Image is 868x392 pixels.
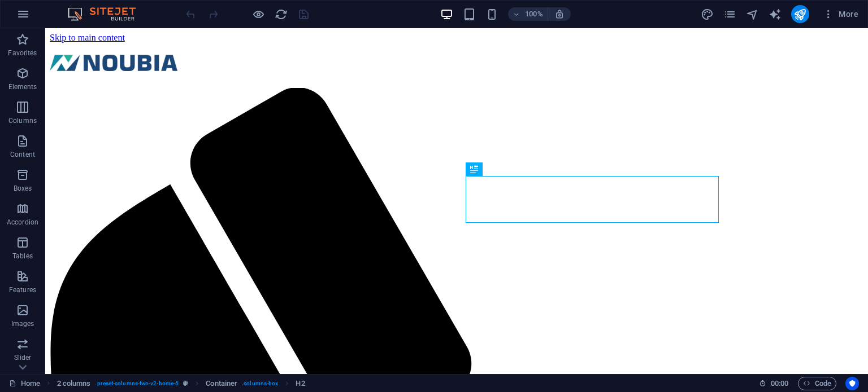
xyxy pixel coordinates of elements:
[11,319,34,328] p: Images
[183,380,188,386] i: This element is a customizable preset
[7,218,38,227] p: Accordion
[14,184,32,193] p: Boxes
[823,8,858,20] span: More
[769,7,782,21] button: text_generator
[701,7,714,21] button: design
[769,8,782,21] i: AI Writer
[242,377,278,390] span: . columns-box
[508,7,548,21] button: 100%
[779,379,780,387] span: :
[65,7,150,21] img: Editor Logo
[798,377,836,390] button: Code
[8,116,37,125] p: Columns
[9,377,40,390] a: Click to cancel selection. Double-click to open Pages
[275,8,288,21] i: Reload page
[95,377,179,390] span: . preset-columns-two-v2-home-6
[12,252,33,261] p: Tables
[9,285,36,294] p: Features
[554,9,565,19] i: On resize automatically adjust zoom level to fit chosen device.
[818,5,863,23] button: More
[771,377,788,390] span: 00 00
[296,377,305,390] span: Click to select. Double-click to edit
[845,377,859,390] button: Usercentrics
[8,49,37,58] p: Favorites
[57,377,305,390] nav: breadcrumb
[803,377,831,390] span: Code
[8,82,37,91] p: Elements
[701,8,714,21] i: Design (Ctrl+Alt+Y)
[14,353,32,362] p: Slider
[10,150,35,159] p: Content
[251,7,265,21] button: Click here to leave preview mode and continue editing
[759,377,789,390] h6: Session time
[793,8,806,21] i: Publish
[746,7,759,21] button: navigator
[274,7,288,21] button: reload
[57,377,91,390] span: Click to select. Double-click to edit
[723,7,737,21] button: pages
[206,377,237,390] span: Click to select. Double-click to edit
[723,8,736,21] i: Pages (Ctrl+Alt+S)
[5,5,80,14] a: Skip to main content
[525,7,543,21] h6: 100%
[746,8,759,21] i: Navigator
[791,5,809,23] button: publish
